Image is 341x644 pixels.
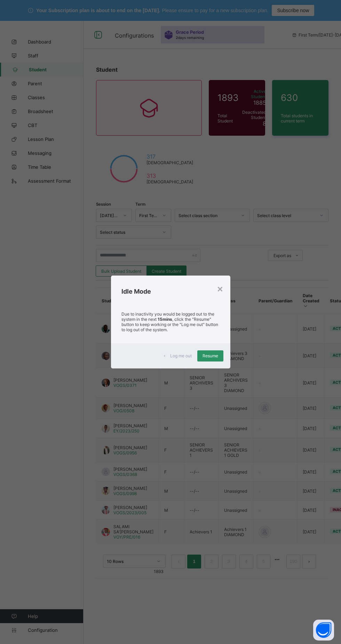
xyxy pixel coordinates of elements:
[203,353,218,358] span: Resume
[170,353,192,358] span: Log me out
[217,283,223,294] div: ×
[121,288,220,295] h2: Idle Mode
[158,317,172,322] strong: 15mins
[313,620,334,641] button: Open asap
[121,311,220,332] p: Due to inactivity you would be logged out to the system in the next , click the "Resume" button t...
